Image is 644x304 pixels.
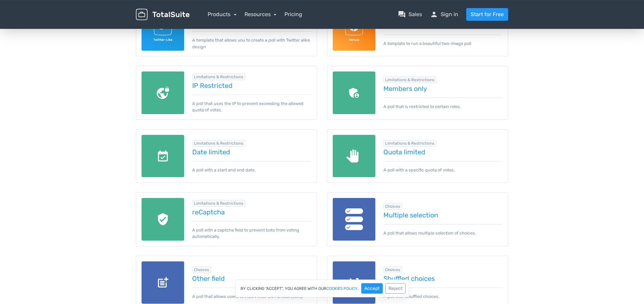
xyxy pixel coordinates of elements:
img: other-field.png [142,261,184,304]
a: Versus [383,22,503,29]
img: members-only.png [333,71,375,114]
span: Browse all in Choices [192,266,211,273]
a: Start for Free [466,8,508,21]
p: A poll with a captcha field to prevent bots from voting automatically. [192,221,312,240]
a: Multiple selection [383,211,503,219]
a: Shuffled choices [383,275,503,282]
button: Accept [361,283,383,294]
img: recaptcha.png [142,198,184,241]
img: twitter-like-template-for-totalpoll.svg [142,8,184,51]
span: Browse all in Choices [383,203,402,210]
p: A poll that uses the IP to prevent exceeding the allowed quota of votes. [192,95,312,113]
img: quota-limited.png [333,135,375,178]
a: cookies policy [326,287,358,291]
span: Browse all in Limitations & Restrictions [383,140,437,147]
span: Browse all in Limitations & Restrictions [192,73,246,80]
a: Pricing [284,10,302,18]
a: Resources [245,11,277,17]
div: By clicking "Accept", you agree with our . [235,280,409,297]
span: person [430,10,438,18]
img: shuffle.png [333,261,375,304]
img: date-limited.png [142,135,184,178]
a: question_answerSales [398,10,422,18]
span: Browse all in Limitations & Restrictions [192,200,246,207]
img: TotalSuite for WordPress [136,9,190,20]
a: Other field [192,275,312,282]
a: Quota limited [383,148,503,156]
a: personSign in [430,10,458,18]
span: Browse all in Limitations & Restrictions [383,77,437,83]
img: ip-restricted.png [142,71,184,114]
p: A poll with a specific quota of votes. [383,161,503,173]
img: multiple-selection.png [333,198,375,241]
button: Reject [385,283,406,294]
p: A poll that allows multiple selection of choices. [383,224,503,236]
a: Members only [383,85,503,92]
a: Date limited [192,148,312,156]
img: versus-template-for-totalpoll.svg [333,8,375,51]
p: A poll that is restricted to certain roles. [383,98,503,110]
a: IP Restricted [192,82,312,89]
span: question_answer [398,10,406,18]
p: A poll with a start and end date. [192,161,312,173]
span: Browse all in Choices [383,266,402,273]
a: Products [208,11,236,17]
p: A template that allows you to create a poll with Twitter alike design [192,31,312,50]
p: A template to run a beautiful two-image poll [383,35,503,47]
a: reCaptcha [192,208,312,216]
span: Browse all in Limitations & Restrictions [192,140,246,147]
